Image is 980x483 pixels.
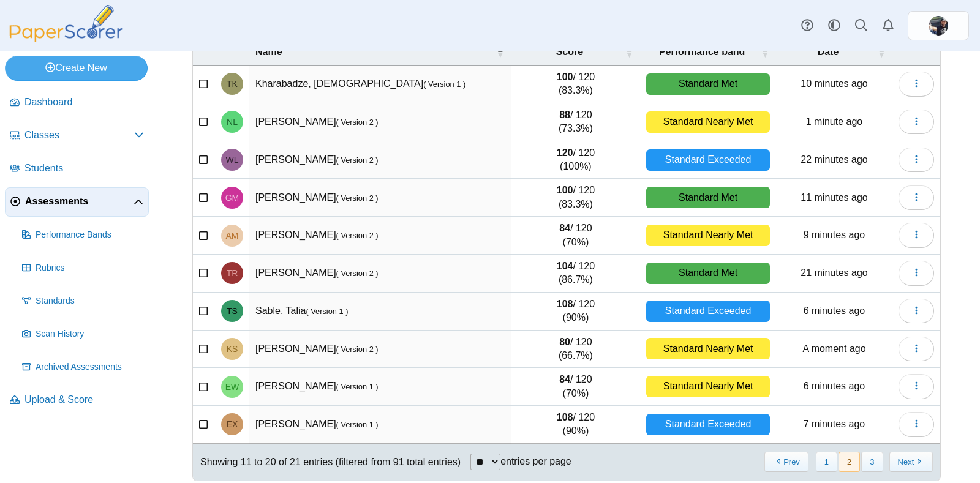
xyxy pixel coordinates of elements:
[249,217,511,255] td: [PERSON_NAME]
[557,185,573,195] b: 100
[557,72,573,82] b: 100
[225,193,239,202] span: Geetika Marella
[806,116,863,127] time: Sep 12, 2025 at 1:02 PM
[227,420,238,429] span: Ethan Xiong
[646,149,770,171] div: Standard Exceeded
[5,121,149,151] a: Classes
[511,179,641,217] td: / 120 (83.3%)
[763,452,933,472] nav: pagination
[5,56,148,80] a: Create New
[17,353,149,382] a: Archived Assessments
[24,95,144,109] span: Dashboard
[646,111,770,133] div: Standard Nearly Met
[249,255,511,293] td: [PERSON_NAME]
[878,39,885,65] span: Date : Activate to sort
[646,187,770,208] div: Standard Met
[801,268,867,278] time: Sep 12, 2025 at 12:42 PM
[225,383,239,391] span: Evan Woodring
[227,307,238,315] span: Talia Sable
[249,293,511,331] td: Sable, Talia
[804,381,865,391] time: Sep 12, 2025 at 12:57 PM
[556,47,583,57] span: Score
[511,103,641,141] td: / 120 (73.3%)
[227,269,238,277] span: Tyler Rapp
[423,80,466,89] small: ( Version 1 )
[336,382,379,391] small: ( Version 1 )
[764,452,808,472] button: Previous
[249,406,511,444] td: [PERSON_NAME]
[557,261,573,271] b: 104
[559,223,570,233] b: 84
[646,225,770,246] div: Standard Nearly Met
[511,406,641,444] td: / 120 (90%)
[36,361,144,373] span: Archived Assessments
[36,262,144,274] span: Rubrics
[17,253,149,283] a: Rubrics
[227,80,238,88] span: Tornike Kharabadze
[306,307,348,316] small: ( Version 1 )
[249,66,511,103] td: Kharabadze, [DEMOGRAPHIC_DATA]
[497,39,504,65] span: Name : Activate to invert sorting
[511,368,641,406] td: / 120 (70%)
[511,293,641,331] td: / 120 (90%)
[5,88,149,118] a: Dashboard
[559,110,570,120] b: 88
[929,16,948,36] span: Max Newill
[24,162,144,175] span: Students
[557,412,573,422] b: 108
[336,155,379,165] small: ( Version 2 )
[889,452,933,472] button: Next
[646,73,770,95] div: Standard Met
[249,103,511,141] td: [PERSON_NAME]
[336,193,379,203] small: ( Version 2 )
[646,263,770,284] div: Standard Met
[17,220,149,250] a: Performance Bands
[511,331,641,369] td: / 120 (66.7%)
[249,179,511,217] td: [PERSON_NAME]
[625,39,633,65] span: Score : Activate to sort
[193,444,461,481] div: Showing 11 to 20 of 21 entries (filtered from 91 total entries)
[36,295,144,307] span: Standards
[804,419,865,429] time: Sep 12, 2025 at 12:56 PM
[249,331,511,369] td: [PERSON_NAME]
[908,11,969,40] a: ps.UbxoEbGB7O8jyuZL
[557,299,573,309] b: 108
[336,269,379,278] small: ( Version 2 )
[17,320,149,349] a: Scan History
[227,345,238,353] span: Kavyansh Sharma
[500,456,571,466] label: entries per page
[24,129,134,142] span: Classes
[511,66,641,103] td: / 120 (83.3%)
[801,78,867,89] time: Sep 12, 2025 at 12:53 PM
[659,47,745,57] span: Performance band
[5,386,149,415] a: Upload & Score
[557,148,573,158] b: 120
[36,328,144,340] span: Scan History
[511,217,641,255] td: / 120 (70%)
[17,286,149,316] a: Standards
[761,39,769,65] span: Performance band : Activate to sort
[511,255,641,293] td: / 120 (86.7%)
[646,301,770,322] div: Standard Exceeded
[816,452,837,472] button: 1
[646,414,770,435] div: Standard Exceeded
[336,118,379,127] small: ( Version 2 )
[25,195,134,208] span: Assessments
[861,452,883,472] button: 3
[818,47,839,57] span: Date
[336,345,379,354] small: ( Version 2 )
[875,12,902,39] a: Alerts
[929,16,948,36] img: ps.UbxoEbGB7O8jyuZL
[804,305,865,316] time: Sep 12, 2025 at 12:57 PM
[5,5,127,42] img: PaperScorer
[801,154,867,165] time: Sep 12, 2025 at 12:41 PM
[804,230,865,240] time: Sep 12, 2025 at 12:54 PM
[646,338,770,359] div: Standard Nearly Met
[839,452,860,472] button: 2
[226,155,239,164] span: William Lyons
[5,34,127,44] a: PaperScorer
[336,231,379,240] small: ( Version 2 )
[646,376,770,397] div: Standard Nearly Met
[249,368,511,406] td: [PERSON_NAME]
[802,343,865,354] time: Sep 12, 2025 at 1:03 PM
